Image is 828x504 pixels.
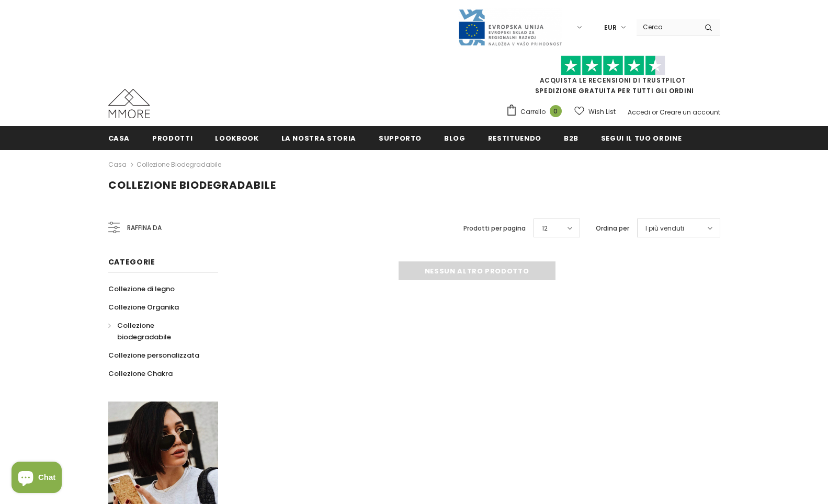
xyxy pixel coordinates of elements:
span: Lookbook [215,133,258,143]
span: Collezione Organika [108,302,179,312]
a: Collezione Organika [108,298,179,316]
a: B2B [564,126,579,150]
span: B2B [564,133,579,143]
span: I più venduti [645,223,684,234]
a: supporto [379,126,422,150]
span: Collezione personalizzata [108,350,199,360]
span: supporto [379,133,422,143]
span: Carrello [520,107,546,117]
a: Collezione Chakra [108,364,173,383]
span: Prodotti [152,133,192,143]
a: Creare un account [660,108,720,117]
span: SPEDIZIONE GRATUITA PER TUTTI GLI ORDINI [506,60,720,95]
span: or [652,108,658,117]
a: Casa [108,158,127,171]
a: La nostra storia [281,126,356,150]
input: Search Site [637,19,697,35]
a: Segui il tuo ordine [601,126,682,150]
span: Blog [444,133,466,143]
a: Lookbook [215,126,258,150]
a: Carrello 0 [506,104,567,120]
inbox-online-store-chat: Shopify online store chat [8,462,65,496]
span: Collezione di legno [108,284,175,294]
span: EUR [604,22,617,33]
span: Collezione biodegradabile [117,320,171,342]
img: Casi MMORE [108,89,150,118]
label: Ordina per [596,223,629,234]
span: La nostra storia [281,133,356,143]
span: Segui il tuo ordine [601,133,682,143]
span: Collezione biodegradabile [108,178,276,192]
a: Prodotti [152,126,192,150]
span: Categorie [108,257,155,267]
a: Wish List [574,102,616,121]
span: 12 [542,223,548,234]
img: Fidati di Pilot Stars [561,55,665,76]
a: Accedi [628,108,650,117]
a: Javni Razpis [458,22,562,31]
a: Blog [444,126,466,150]
a: Acquista le recensioni di TrustPilot [540,76,686,85]
span: Raffina da [127,222,162,234]
a: Collezione biodegradabile [137,160,221,169]
img: Javni Razpis [458,8,562,47]
a: Collezione di legno [108,280,175,298]
span: Restituendo [488,133,541,143]
a: Restituendo [488,126,541,150]
span: Collezione Chakra [108,369,173,379]
span: 0 [550,105,562,117]
span: Wish List [588,107,616,117]
a: Collezione biodegradabile [108,316,207,346]
span: Casa [108,133,130,143]
label: Prodotti per pagina [463,223,526,234]
a: Collezione personalizzata [108,346,199,364]
a: Casa [108,126,130,150]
